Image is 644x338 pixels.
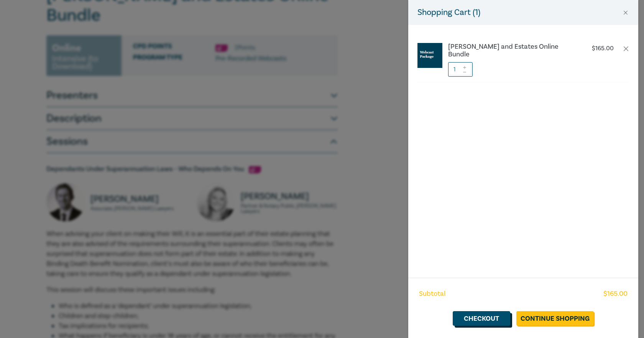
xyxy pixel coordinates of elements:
h5: Shopping Cart ( 1 ) [417,6,480,19]
a: Continue Shopping [516,311,594,326]
input: 1 [448,62,473,77]
a: Checkout [453,311,510,326]
span: Subtotal [419,289,445,299]
a: [PERSON_NAME] and Estates Online Bundle [448,43,575,58]
span: $ 165.00 [603,289,628,299]
button: Close [622,9,629,16]
p: $ 165.00 [592,45,614,52]
img: Webcast%20Package.jpg [417,43,442,68]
